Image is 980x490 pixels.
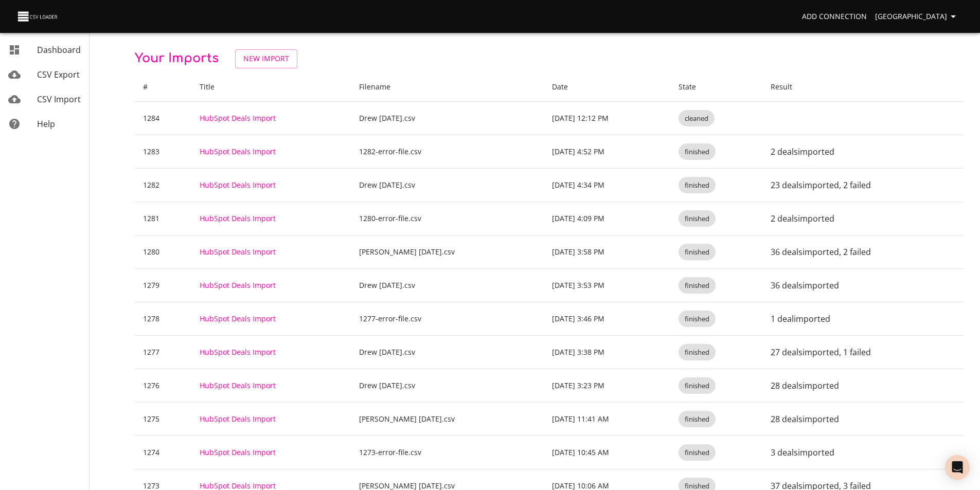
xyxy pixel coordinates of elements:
td: Drew [DATE].csv [351,335,544,369]
th: Title [191,72,351,102]
td: 1280-error-file.csv [351,202,544,235]
td: [DATE] 11:41 AM [544,402,670,435]
td: [DATE] 4:52 PM [544,135,670,168]
a: HubSpot Deals Import [200,447,276,457]
span: finished [679,348,716,357]
a: HubSpot Deals Import [200,314,276,323]
a: New Import [235,49,297,68]
span: Your Imports [135,51,219,65]
td: 1284 [135,101,191,135]
th: Date [544,72,670,102]
td: [DATE] 4:09 PM [544,202,670,235]
td: 1281 [135,202,191,235]
p: 3 deals imported [771,446,955,459]
span: finished [679,147,716,157]
span: [GEOGRAPHIC_DATA] [875,10,959,23]
td: 1280 [135,235,191,268]
td: [DATE] 4:34 PM [544,168,670,202]
td: 1273-error-file.csv [351,435,544,469]
td: [DATE] 3:58 PM [544,235,670,268]
p: 28 deals imported [771,379,955,392]
a: HubSpot Deals Import [200,147,276,156]
span: finished [679,381,716,391]
td: Drew [DATE].csv [351,369,544,402]
td: [DATE] 10:45 AM [544,435,670,469]
span: Help [37,118,55,130]
p: 27 deals imported , 1 failed [771,346,955,358]
td: 1282 [135,168,191,202]
td: [PERSON_NAME] [DATE].csv [351,235,544,268]
th: State [670,72,762,102]
td: 1282-error-file.csv [351,135,544,168]
span: New Import [243,52,289,65]
span: finished [679,448,716,458]
span: CSV Export [37,69,80,80]
a: HubSpot Deals Import [200,213,276,223]
div: Open Intercom Messenger [945,455,970,480]
td: Drew [DATE].csv [351,168,544,202]
td: [DATE] 12:12 PM [544,101,670,135]
th: # [135,72,191,102]
span: finished [679,214,716,224]
td: 1274 [135,435,191,469]
td: [DATE] 3:53 PM [544,268,670,302]
span: finished [679,281,716,291]
td: 1277-error-file.csv [351,302,544,335]
p: 2 deals imported [771,212,955,225]
p: 2 deals imported [771,146,955,158]
a: HubSpot Deals Import [200,113,276,123]
p: 36 deals imported , 2 failed [771,246,955,258]
a: HubSpot Deals Import [200,380,276,390]
img: CSV Loader [16,9,60,24]
p: 1 deal imported [771,313,955,325]
td: [DATE] 3:38 PM [544,335,670,369]
a: HubSpot Deals Import [200,247,276,257]
span: finished [679,414,716,424]
a: HubSpot Deals Import [200,347,276,357]
td: [DATE] 3:23 PM [544,369,670,402]
td: 1283 [135,135,191,168]
span: Add Connection [802,10,867,23]
td: Drew [DATE].csv [351,268,544,302]
a: Add Connection [798,7,871,26]
td: 1275 [135,402,191,435]
span: finished [679,247,716,257]
span: Dashboard [37,44,81,56]
th: Result [762,72,964,102]
button: [GEOGRAPHIC_DATA] [871,7,964,26]
td: [DATE] 3:46 PM [544,302,670,335]
p: 36 deals imported [771,279,955,292]
td: 1278 [135,302,191,335]
p: 28 deals imported [771,413,955,425]
span: cleaned [679,114,715,123]
p: 23 deals imported , 2 failed [771,179,955,191]
td: 1276 [135,369,191,402]
a: HubSpot Deals Import [200,414,276,424]
td: Drew [DATE].csv [351,101,544,135]
td: 1277 [135,335,191,369]
a: HubSpot Deals Import [200,280,276,290]
a: HubSpot Deals Import [200,180,276,190]
th: Filename [351,72,544,102]
td: 1279 [135,268,191,302]
span: CSV Import [37,94,81,105]
td: [PERSON_NAME] [DATE].csv [351,402,544,435]
span: finished [679,180,716,190]
span: finished [679,314,716,324]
